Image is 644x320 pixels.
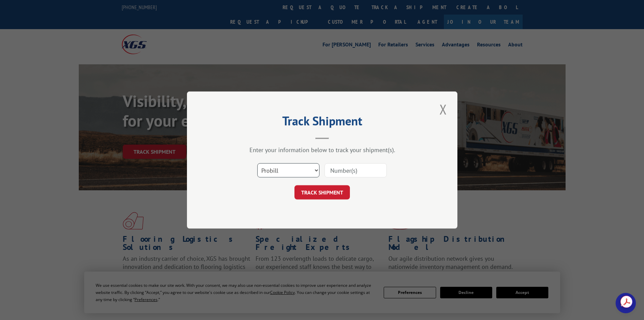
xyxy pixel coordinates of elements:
[221,146,424,154] div: Enter your information below to track your shipment(s).
[294,185,350,199] button: TRACK SHIPMENT
[437,100,449,119] button: Close modal
[325,163,387,177] input: Number(s)
[616,293,636,313] a: Open chat
[221,116,424,129] h2: Track Shipment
